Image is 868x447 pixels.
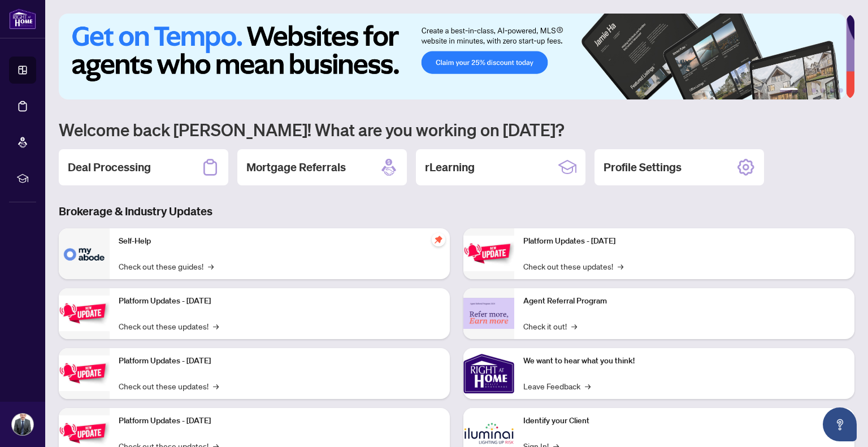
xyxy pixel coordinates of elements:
a: Check out these guides!→ [119,260,214,272]
img: Slide 0 [59,14,846,99]
span: → [618,260,623,272]
span: → [585,380,591,392]
a: Check it out!→ [523,320,577,332]
img: Agent Referral Program [463,298,514,329]
p: Platform Updates - [DATE] [119,295,441,307]
span: → [213,320,219,332]
h2: Deal Processing [68,159,151,175]
span: pushpin [432,233,445,246]
h3: Brokerage & Industry Updates [59,203,854,219]
p: Platform Updates - [DATE] [523,235,845,248]
span: → [213,380,219,392]
img: Self-Help [59,228,110,279]
img: Platform Updates - June 23, 2025 [463,236,514,271]
h2: Profile Settings [604,159,682,175]
h2: Mortgage Referrals [246,159,346,175]
img: We want to hear what you think! [463,348,514,399]
a: Check out these updates!→ [119,320,219,332]
button: 1 [780,88,798,93]
img: Platform Updates - September 16, 2025 [59,296,110,331]
h1: Welcome back [PERSON_NAME]! What are you working on [DATE]? [59,119,854,140]
p: Agent Referral Program [523,295,845,307]
p: Platform Updates - [DATE] [119,415,441,427]
button: 2 [802,88,807,93]
p: Platform Updates - [DATE] [119,355,441,367]
button: 4 [821,88,825,93]
span: → [571,320,577,332]
button: Open asap [823,407,857,441]
img: logo [9,8,36,29]
p: Identify your Client [523,415,845,427]
p: We want to hear what you think! [523,355,845,367]
span: → [208,260,214,272]
a: Check out these updates!→ [119,380,219,392]
p: Self-Help [119,235,441,248]
button: 3 [811,88,816,93]
h2: rLearning [425,159,475,175]
button: 5 [830,88,834,93]
img: Platform Updates - July 21, 2025 [59,355,110,391]
a: Leave Feedback→ [523,380,591,392]
a: Check out these updates!→ [523,260,623,272]
img: Profile Icon [12,414,33,435]
button: 6 [839,88,843,93]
